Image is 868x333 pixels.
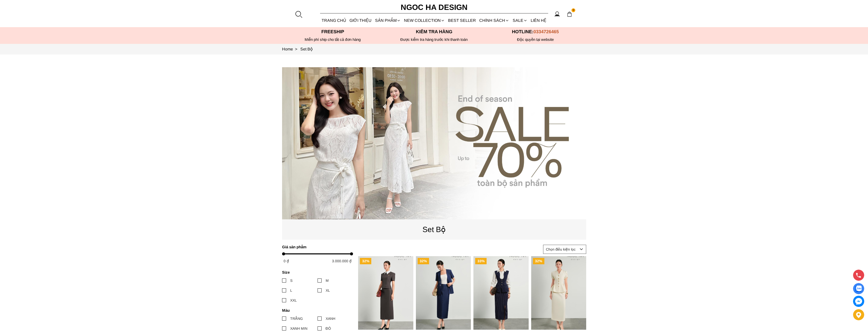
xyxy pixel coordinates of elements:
[282,29,383,34] p: Freeship
[326,288,330,293] div: XL
[300,47,313,51] a: Link to Set Bộ
[571,8,576,12] span: 0
[416,256,471,330] img: Casta Set_ Bộ Vest Blazer Chân Váy Bút Chì Màu Xanh BJ145
[416,256,471,330] a: Product image - Casta Set_ Bộ Vest Blazer Chân Váy Bút Chì Màu Xanh BJ145
[396,1,472,13] a: Ngoc Ha Design
[533,29,559,34] span: 0334726465
[326,326,331,331] div: ĐỎ
[282,308,350,312] h4: Màu
[326,278,329,283] div: M
[855,286,862,292] img: Display image
[383,37,485,42] p: Được kiểm tra hàng trước khi thanh toán
[290,316,303,321] div: TRẮNG
[853,283,864,294] a: Display image
[473,256,529,330] a: Product image - Camille Set_ Bộ Kẻ Sọc Mix Vải Sơ Mi Trắng BJ146
[853,296,864,307] a: messenger
[373,14,402,27] div: SẢN PHẨM
[416,29,452,34] font: Kiểm tra hàng
[290,297,297,303] div: XXL
[473,256,529,330] img: Camille Set_ Bộ Kẻ Sọc Mix Vải Sơ Mi Trắng BJ146
[511,14,529,27] a: SALE
[485,37,586,42] h6: Độc quyền tại website
[332,259,352,263] span: 3.000.000 ₫
[282,47,300,51] a: Link to Home
[282,37,383,42] div: Miễn phí ship cho tất cả đơn hàng
[284,259,289,263] span: 0 ₫
[485,29,586,34] p: Hotline:
[282,223,586,235] p: Set Bộ
[478,14,511,27] div: Chính sách
[567,11,572,17] img: img-CART-ICON-ksit0nf1
[348,14,373,27] a: GIỚI THIỆU
[326,316,335,321] div: XANH
[531,256,586,330] img: Karen Set_ Bộ Áo Xếp Ly Rủ Mix Chân Váy Bút Chì Màu Kem BJ147
[402,14,446,27] a: NEW COLLECTION
[290,326,307,331] div: XANH MIN
[447,14,478,27] a: BEST SELLER
[290,288,292,293] div: L
[358,256,413,330] img: Celia Set_ Bộ Áo May Ly Gấu Cổ Trắng Mix Chân Váy Bút Chì Màu Ghi BJ148
[282,270,350,274] h4: Size
[290,278,292,283] div: S
[293,47,299,51] span: >
[531,256,586,330] a: Product image - Karen Set_ Bộ Áo Xếp Ly Rủ Mix Chân Váy Bút Chì Màu Kem BJ147
[529,14,548,27] a: LIÊN HỆ
[358,256,413,330] a: Product image - Celia Set_ Bộ Áo May Ly Gấu Cổ Trắng Mix Chân Váy Bút Chì Màu Ghi BJ148
[320,14,348,27] a: TRANG CHỦ
[282,245,350,249] h4: Giá sản phẩm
